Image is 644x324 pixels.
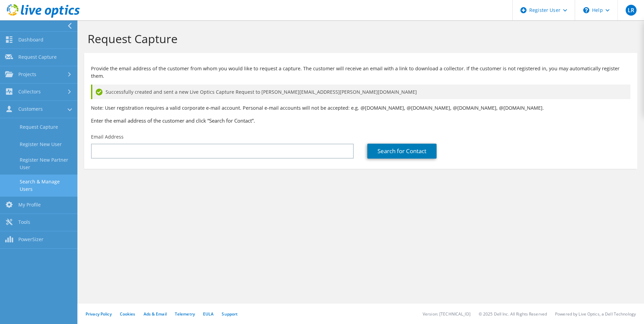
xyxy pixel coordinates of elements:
a: Telemetry [175,311,195,317]
li: Powered by Live Optics, a Dell Technology [555,311,636,317]
a: Support [222,311,238,317]
a: Ads & Email [144,311,167,317]
span: LR [626,5,637,16]
h3: Enter the email address of the customer and click “Search for Contact”. [91,117,630,124]
h1: Request Capture [88,32,630,46]
a: Privacy Policy [86,311,112,317]
a: EULA [203,311,214,317]
li: Version: [TECHNICAL_ID] [423,311,471,317]
span: Successfully created and sent a new Live Optics Capture Request to [PERSON_NAME][EMAIL_ADDRESS][P... [106,88,417,96]
li: © 2025 Dell Inc. All Rights Reserved [479,311,547,317]
a: Search for Contact [367,144,437,159]
p: Provide the email address of the customer from whom you would like to request a capture. The cust... [91,65,630,80]
p: Note: User registration requires a valid corporate e-mail account. Personal e-mail accounts will ... [91,104,630,112]
svg: \n [583,7,589,13]
a: Cookies [120,311,135,317]
label: Email Address [91,133,124,140]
